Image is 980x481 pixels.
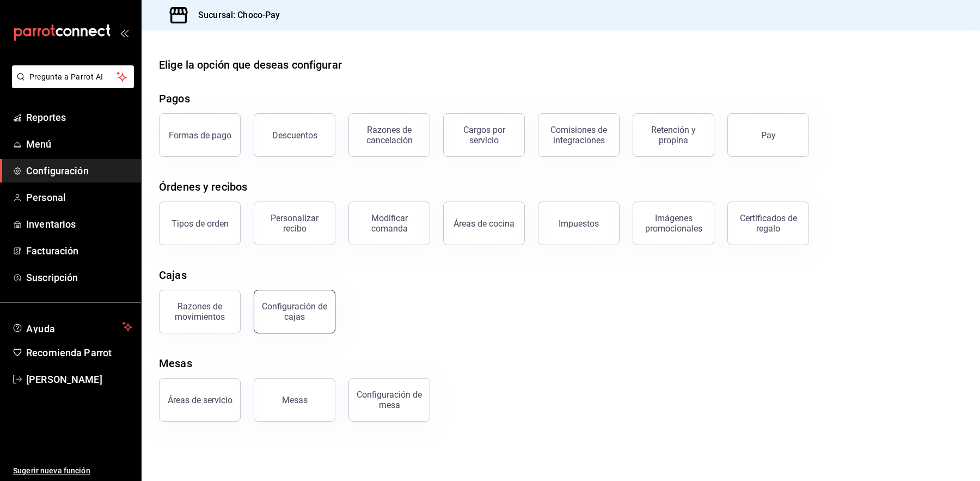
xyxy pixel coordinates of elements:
button: Comisiones de integraciones [538,113,620,157]
h3: Sucursal: Choco-Pay [189,9,280,22]
div: Áreas de servicio [168,395,232,405]
button: Pregunta a Parrot AI [12,65,134,88]
span: Ayuda [26,320,118,333]
button: Configuración de cajas [254,290,335,333]
div: Tipos de orden [171,218,229,229]
div: Descuentos [272,130,317,141]
button: Impuestos [538,202,620,245]
button: Configuración de mesa [348,378,430,422]
span: [PERSON_NAME] [26,372,132,387]
button: Cargos por servicio [443,113,525,157]
span: Personal [26,190,132,205]
div: Imágenes promocionales [640,213,707,234]
div: Cajas [159,267,187,283]
button: Personalizar recibo [254,202,335,245]
div: Impuestos [559,218,599,229]
button: Descuentos [254,113,335,157]
div: Mesas [159,355,192,372]
span: Configuración [26,163,132,178]
button: Modificar comanda [348,202,430,245]
span: Recomienda Parrot [26,345,132,360]
button: Mesas [254,378,335,422]
button: Razones de movimientos [159,290,241,333]
button: Pay [727,113,809,157]
span: Sugerir nueva función [13,465,132,477]
a: Pregunta a Parrot AI [8,79,134,90]
div: Cargos por servicio [450,125,518,145]
div: Áreas de cocina [454,218,514,229]
div: Formas de pago [169,130,231,141]
button: open_drawer_menu [120,28,128,37]
span: Pregunta a Parrot AI [29,71,117,83]
span: Reportes [26,110,132,125]
div: Pagos [159,90,190,107]
div: Órdenes y recibos [159,179,247,195]
button: Formas de pago [159,113,241,157]
div: Elige la opción que deseas configurar [159,57,342,73]
div: Configuración de cajas [261,301,328,322]
button: Certificados de regalo [727,202,809,245]
div: Personalizar recibo [261,213,328,234]
span: Menú [26,137,132,151]
span: Facturación [26,243,132,258]
span: Inventarios [26,217,132,232]
span: Suscripción [26,270,132,285]
button: Razones de cancelación [348,113,430,157]
button: Áreas de cocina [443,202,525,245]
button: Retención y propina [633,113,714,157]
div: Comisiones de integraciones [545,125,612,145]
div: Razones de movimientos [166,301,234,322]
div: Configuración de mesa [356,389,423,410]
div: Pay [761,130,776,141]
button: Imágenes promocionales [633,202,714,245]
div: Razones de cancelación [356,125,423,145]
div: Certificados de regalo [734,213,802,234]
button: Tipos de orden [159,202,241,245]
div: Modificar comanda [356,213,423,234]
button: Áreas de servicio [159,378,241,422]
div: Retención y propina [640,125,707,145]
div: Mesas [282,395,308,405]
